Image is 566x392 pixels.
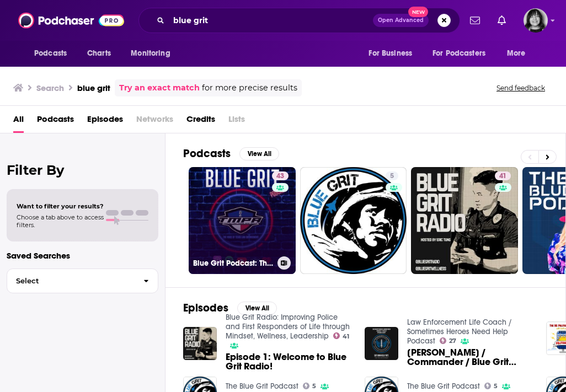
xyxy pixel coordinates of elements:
span: Charts [87,46,111,61]
a: Show notifications dropdown [493,11,510,30]
span: For Podcasters [432,46,485,61]
a: 5 [484,383,498,389]
p: Saved Searches [7,250,158,261]
a: Show notifications dropdown [466,11,484,30]
a: Blue Grit Radio: Improving Police and First Responders of Life through Mindset, Wellness, Leadership [226,313,350,341]
img: User Profile [524,8,548,33]
button: View All [237,302,277,315]
h2: Episodes [183,301,228,315]
a: Podcasts [37,110,74,133]
a: Try an exact match [119,82,200,94]
a: Charts [80,43,118,64]
h3: Search [36,83,64,93]
div: Search podcasts, credits, & more... [138,8,460,33]
span: Choose a tab above to access filters. [17,213,104,229]
span: Logged in as parkdalepublicity1 [524,8,548,33]
a: 41 [411,167,518,274]
a: 43 [272,171,289,180]
a: 43Blue Grit Podcast: The Voice of [US_STATE] Law Enforcement [189,167,296,274]
button: View All [239,147,279,160]
button: open menu [123,43,184,64]
a: EpisodesView All [183,301,277,315]
span: Select [7,277,135,284]
span: 5 [312,384,316,389]
a: Credits [186,110,215,133]
h2: Podcasts [183,147,231,160]
button: Show profile menu [524,8,548,33]
a: The Blue Grit Podcast [226,382,298,391]
button: open menu [26,43,81,64]
a: 41 [495,171,511,180]
span: Lists [228,110,245,133]
input: Search podcasts, credits, & more... [169,12,373,29]
span: Podcasts [34,46,67,61]
button: Open AdvancedNew [373,14,429,27]
span: New [408,7,428,17]
a: 27 [440,337,457,344]
button: open menu [361,43,426,64]
button: Select [7,269,158,293]
span: Monitoring [131,46,170,61]
a: All [13,110,24,133]
a: Episode 1: Welcome to Blue Grit Radio! [226,352,351,371]
span: for more precise results [202,82,297,94]
span: 5 [494,384,498,389]
span: 5 [390,171,394,182]
span: 27 [449,339,456,343]
a: Episodes [87,110,123,133]
span: Want to filter your results? [17,202,104,210]
a: 5 [303,383,317,389]
button: open menu [425,43,501,64]
a: 5 [386,171,398,180]
span: 43 [276,171,284,182]
button: open menu [499,43,540,64]
img: Episode 1: Welcome to Blue Grit Radio! [183,327,217,361]
a: PodcastsView All [183,147,279,160]
img: Podchaser - Follow, Share and Rate Podcasts [18,10,124,31]
h3: blue grit [77,83,110,93]
a: 41 [333,332,350,339]
span: For Business [369,46,412,61]
img: Eric Tung / Commander / Blue Grit Wellness /| Police 1 Columnist / Podcast Host / Blue Grit Radio... [365,327,398,361]
span: More [507,46,526,61]
span: 41 [499,171,506,182]
a: Law Enforcement Life Coach / Sometimes Heroes Need Help Podcast [407,318,512,346]
span: Open Advanced [378,18,424,23]
a: The Blue Grit Podcast [407,382,480,391]
a: Eric Tung / Commander / Blue Grit Wellness /| Police 1 Columnist / Podcast Host / Blue Grit Radio... [407,348,533,367]
a: 5 [300,167,407,274]
h2: Filter By [7,162,158,178]
span: 41 [343,334,349,339]
span: [PERSON_NAME] / Commander / Blue Grit Wellness /| Police 1 Columnist / Podcast Host / Blue Grit R... [407,348,533,367]
span: Networks [136,110,173,133]
button: Send feedback [493,83,548,93]
h3: Blue Grit Podcast: The Voice of [US_STATE] Law Enforcement [193,259,273,268]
